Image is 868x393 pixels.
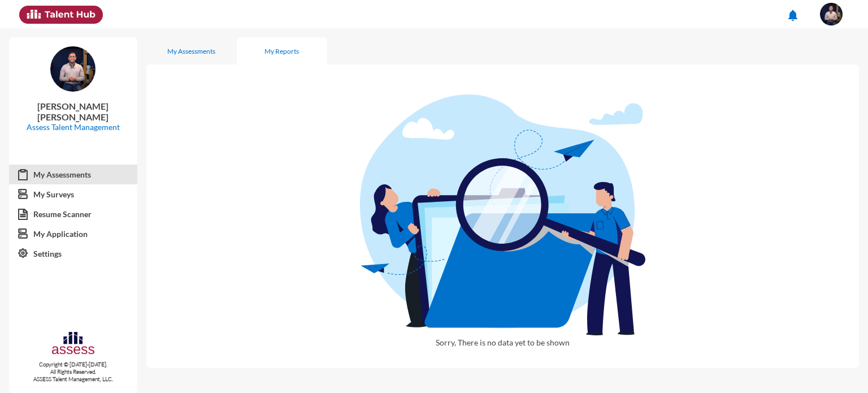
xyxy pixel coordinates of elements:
[9,184,137,205] a: My Surveys
[18,122,128,132] p: Assess Talent Management
[9,165,137,185] a: My Assessments
[18,101,128,122] p: [PERSON_NAME] [PERSON_NAME]
[9,224,137,244] a: My Application
[9,204,137,224] a: Resume Scanner
[786,8,800,22] mat-icon: notifications
[9,361,137,383] p: Copyright © [DATE]-[DATE]. All Rights Reserved. ASSESS Talent Management, LLC.
[50,46,96,92] img: ACg8ocLYNUdRw-V8vn6xzsR9Z1hBzhvWeWb1EugQXnO6Yi20aRYGsjo=s96-c
[167,47,215,55] div: My Assessments
[9,244,137,264] a: Settings
[264,47,299,55] div: My Reports
[51,330,96,358] img: assesscompany-logo.png
[360,338,645,356] p: Sorry, There is no data yet to be shown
